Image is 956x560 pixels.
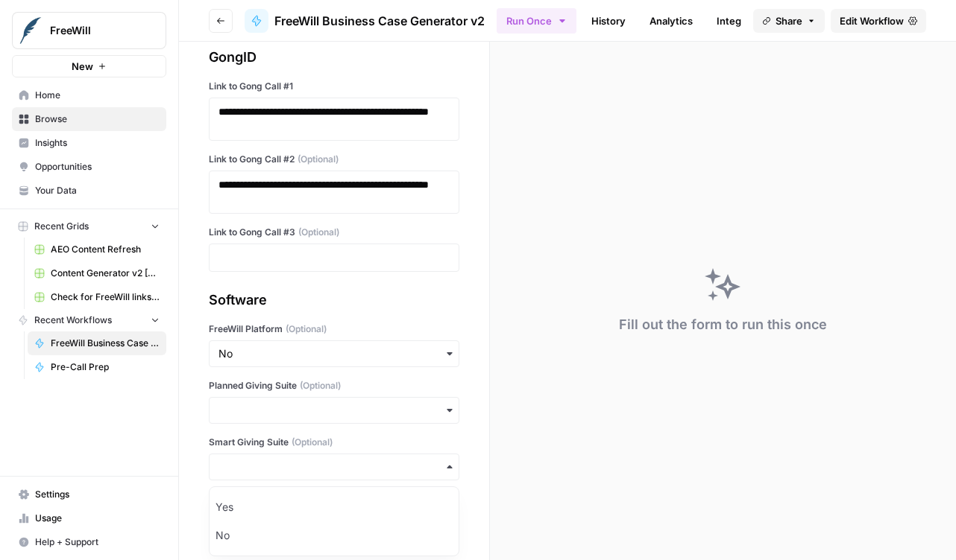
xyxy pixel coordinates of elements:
a: FreeWill Business Case Generator v2 [245,9,485,33]
span: Usage [35,512,160,525]
span: Help + Support [35,535,160,549]
button: Help + Support [12,530,166,554]
a: History [582,9,635,33]
span: Browse [35,112,160,126]
div: GongID [209,47,459,68]
a: Edit Workflow [831,9,926,33]
span: Recent Workflows [34,314,112,327]
a: Check for FreeWill links on partner's external website [28,285,166,309]
span: Settings [35,488,160,501]
a: Usage [12,506,166,530]
a: Integrate [708,9,769,33]
a: Your Data [12,179,166,203]
span: (Optional) [298,226,339,239]
img: FreeWill Logo [17,17,44,44]
label: Planned Giving Suite [209,379,459,392]
a: Analytics [641,9,702,33]
input: No [218,346,450,361]
span: FreeWill Business Case Generator v2 [51,337,160,350]
span: Opportunities [35,160,160,174]
span: Edit Workflow [840,13,904,28]
div: Fill out the form to run this once [619,314,827,335]
a: Opportunities [12,155,166,179]
a: Settings [12,483,166,506]
a: Home [12,83,166,107]
span: (Optional) [298,153,339,166]
div: Yes [210,493,459,521]
button: Share [753,9,825,33]
span: Check for FreeWill links on partner's external website [51,290,160,304]
span: (Optional) [300,379,341,392]
button: Run Once [497,8,576,34]
span: FreeWill Business Case Generator v2 [274,12,485,30]
span: Home [35,89,160,102]
button: New [12,55,166,77]
span: FreeWill [50,23,140,38]
div: Software [209,290,459,311]
span: AEO Content Refresh [51,243,160,256]
button: Workspace: FreeWill [12,12,166,49]
label: FreeWill Platform [209,322,459,336]
label: Smart Giving Suite [209,436,459,449]
a: FreeWill Business Case Generator v2 [28,331,166,355]
button: Recent Workflows [12,309,166,331]
span: Pre-Call Prep [51,360,160,374]
span: Insights [35,136,160,150]
span: New [72,59,93,74]
a: Browse [12,107,166,131]
label: Link to Gong Call #1 [209,80,459,93]
span: Share [776,13,802,28]
a: AEO Content Refresh [28,238,166,261]
span: Recent Grids [34,220,89,233]
div: No [210,521,459,550]
span: (Optional) [292,436,333,449]
label: Link to Gong Call #2 [209,153,459,166]
span: Content Generator v2 [DRAFT] Test [51,267,160,280]
span: (Optional) [286,322,327,336]
a: Insights [12,131,166,155]
a: Content Generator v2 [DRAFT] Test [28,261,166,285]
span: Your Data [35,184,160,197]
button: Recent Grids [12,215,166,238]
label: Link to Gong Call #3 [209,226,459,239]
a: Pre-Call Prep [28,355,166,379]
